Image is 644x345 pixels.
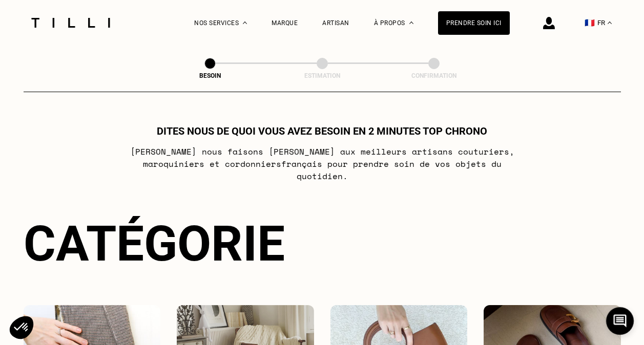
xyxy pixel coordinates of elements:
a: Prendre soin ici [438,11,510,35]
img: icône connexion [543,17,555,29]
a: Marque [272,19,298,27]
div: Besoin [159,72,261,79]
div: Estimation [271,72,373,79]
img: Logo du service de couturière Tilli [28,18,114,28]
h1: Dites nous de quoi vous avez besoin en 2 minutes top chrono [157,125,487,137]
img: menu déroulant [608,21,612,24]
span: 🇫🇷 [585,18,595,28]
img: Menu déroulant à propos [409,21,413,24]
div: Confirmation [383,72,485,79]
a: Artisan [322,19,349,27]
img: Menu déroulant [243,21,247,24]
div: Catégorie [24,215,621,272]
p: [PERSON_NAME] nous faisons [PERSON_NAME] aux meilleurs artisans couturiers , maroquiniers et cord... [119,145,525,182]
